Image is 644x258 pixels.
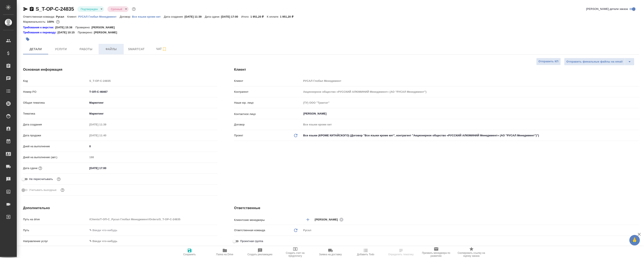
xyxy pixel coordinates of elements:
button: Добавить тэг [23,35,32,44]
button: 0.00 RUB; [55,19,61,25]
p: Маржинальность: [23,20,47,23]
p: Дней на выполнение (авт.) [23,155,88,159]
p: Дата продажи [23,133,88,138]
p: Ответственная команда: [23,15,56,18]
p: Наше юр. лицо [234,101,302,105]
p: Итого: [241,15,250,18]
button: Добавить менеджера [303,215,313,225]
h4: Дополнительно [23,206,217,211]
button: Доп статусы указывают на важность/срочность заказа [131,6,137,12]
button: Скопировать ссылку [29,7,34,12]
span: Отправить финальные файлы на email [566,59,623,64]
p: Русал [56,15,67,18]
button: Призвать менеджера по развитию [419,246,454,258]
p: Договор [234,122,302,127]
p: Ответственная команда [234,228,265,232]
p: Все языки кроме кит [132,15,164,18]
span: Учитывать выходные [29,188,57,192]
input: Пустое поле [302,100,639,106]
span: Призвать менеджера по развитию [421,251,451,257]
p: Путь [23,228,88,232]
button: Срочный [109,7,123,11]
p: Клиент [234,79,302,83]
input: Пустое поле [88,216,217,222]
p: Договор: [120,15,132,18]
div: ✎ Введи что-нибудь [88,238,217,245]
p: [PERSON_NAME] [91,25,118,30]
input: ✎ Введи что-нибудь [88,165,125,171]
p: [DATE] 10:15 [57,30,78,35]
span: Детали [26,47,46,52]
p: 100% [47,20,55,23]
button: Open [637,219,638,220]
span: [PERSON_NAME] [315,218,340,222]
div: Подтвержден [77,6,104,12]
span: Сохранить [183,253,196,256]
input: Пустое поле [88,132,125,138]
button: Если добавить услуги и заполнить их объемом, то дата рассчитается автоматически [38,165,43,171]
div: Нажми, чтобы открыть папку с инструкцией [23,25,55,30]
p: 1 951,20 ₽ [250,15,267,18]
div: Нажми, чтобы открыть папку с инструкцией [23,30,57,35]
span: Чат [151,46,172,52]
input: Пустое поле [302,89,639,95]
p: Дата создания [23,122,88,127]
p: Проект [234,133,243,138]
span: Smartcat [126,47,146,52]
span: Не пересчитывать [29,177,53,181]
svg: Подписаться [162,47,167,52]
p: Код [23,79,88,83]
span: Работы [76,47,96,52]
span: Создать счет на предоплату [280,251,310,257]
p: Номер PO [23,90,88,94]
p: Путь на drive [23,217,88,222]
span: 🙏 [631,236,638,245]
span: Добавить Todo [357,253,374,256]
div: Русал [302,227,639,234]
span: Скопировать ссылку на оценку заказа [456,251,487,257]
a: Все языки кроме кит [132,15,164,18]
button: Подтвержден [79,7,99,11]
h4: Клиент [234,67,639,72]
input: ✎ Введи что-нибудь [88,227,217,233]
input: Пустое поле [302,121,639,128]
div: Подтвержден [107,6,128,12]
p: [PERSON_NAME] [94,30,120,35]
p: К оплате: [267,15,280,18]
p: Дата создания: [164,15,184,18]
input: ✎ Введи что-нибудь [88,89,217,95]
button: Создать счет на предоплату [278,246,313,258]
p: Дата сдачи: [205,15,221,18]
a: Требования к переводу: [23,30,57,35]
a: S_T-OP-C-24835 [36,6,74,12]
div: split button [564,58,634,65]
button: Заявка на доставку [313,246,348,258]
p: Проверено: [78,30,94,35]
a: Требования к верстке: [23,25,55,30]
div: ✎ Введи что-нибудь [89,239,212,243]
p: Тематика [23,112,88,116]
span: Проектная группа [240,239,263,243]
span: Отправить КП [539,59,558,64]
div: [PERSON_NAME] [315,217,345,222]
p: Направление услуг [23,239,88,243]
input: Пустое поле [88,78,217,84]
span: Файлы [101,47,121,52]
p: Проверено: [75,25,92,30]
button: Определить тематику [383,246,419,258]
button: Папка на Drive [207,246,242,258]
span: Определить тематику [388,253,414,256]
button: 🙏 [629,235,640,245]
p: Дней на выполнение [23,144,88,149]
p: [DATE] 15:38 [55,25,75,30]
button: Сохранить [172,246,207,258]
p: Контактное лицо [234,112,302,116]
button: Скопировать ссылку для ЯМессенджера [23,7,28,12]
button: Отправить КП [536,58,561,65]
input: Пустое поле [302,78,639,84]
p: Клиент: [67,15,78,18]
button: Добавить Todo [348,246,383,258]
span: Заявка на доставку [319,253,342,256]
span: Услуги [51,47,71,52]
p: Дата сдачи [23,166,38,170]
